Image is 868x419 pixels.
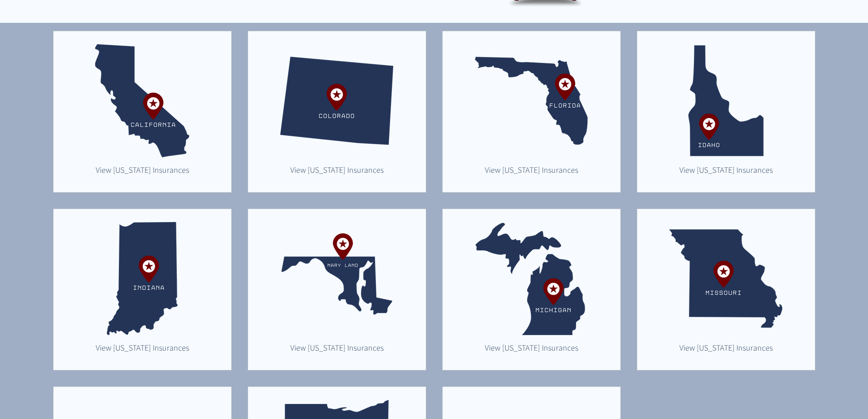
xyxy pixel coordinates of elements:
[679,342,773,353] span: View [US_STATE] Insurances
[86,222,199,335] img: TelebehavioralHealth.US Placeholder
[280,222,393,335] img: TelebehavioralHealth.US Placeholder
[669,44,782,157] img: TelebehavioralHealth.US Placeholder
[475,222,588,335] img: TelebehavioralHealth.US Placeholder
[86,44,199,157] img: TelebehavioralHealth.US Placeholder
[485,342,578,353] span: View [US_STATE] Insurances
[96,342,189,353] span: View [US_STATE] Insurances
[285,341,389,354] a: View Maryland Insurances
[280,44,393,157] img: TelebehavioralHealth.US Placeholder
[285,163,389,176] a: View Colorado Insurances
[96,165,189,175] span: View [US_STATE] Insurances
[91,341,194,354] a: View Indiana Insurances
[485,165,578,175] span: View [US_STATE] Insurances
[475,44,588,157] img: TelebehavioralHealth.US Placeholder
[679,165,773,175] span: View [US_STATE] Insurances
[91,163,194,176] a: View California Insurances
[480,341,583,354] a: View Michigan Insurances
[669,222,782,335] img: TelebehavioralHealth.US Placeholder
[290,165,384,175] span: View [US_STATE] Insurances
[480,163,583,176] a: View Florida Insurances
[290,342,384,353] span: View [US_STATE] Insurances
[674,341,778,354] a: View Missouri Insurances
[674,163,778,176] a: View Idaho Insurances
